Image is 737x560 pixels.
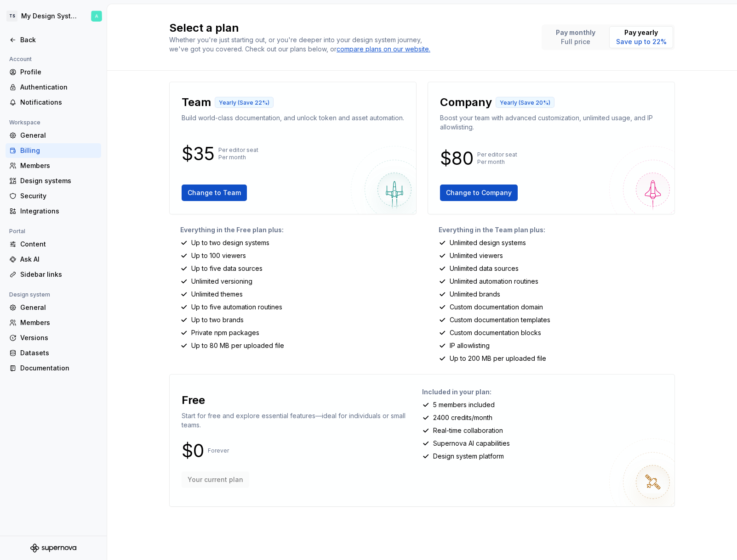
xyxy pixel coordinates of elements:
p: Unlimited automation routines [450,277,538,286]
div: General [20,131,97,140]
div: Versions [20,333,97,342]
button: TSMy Design SystemArtem [2,6,105,26]
p: Yearly (Save 22%) [219,99,269,106]
p: Custom documentation templates [450,315,550,325]
p: Design system platform [433,452,504,461]
p: Up to two design systems [191,238,269,247]
p: Up to five data sources [191,264,263,273]
button: Pay monthlyFull price [543,26,607,48]
p: Unlimited versioning [191,277,252,286]
p: Build world-class documentation, and unlock token and asset automation. [182,113,404,123]
a: Ask AI [6,252,101,267]
div: My Design System [21,11,80,21]
div: Sidebar links [20,270,97,279]
span: Change to Company [446,188,512,197]
a: Versions [6,330,101,345]
p: Unlimited themes [191,290,243,299]
img: Artem [91,11,102,22]
div: Account [6,54,35,65]
div: Billing [20,146,97,155]
div: Documentation [20,364,97,373]
p: Full price [556,37,595,46]
p: Private npm packages [191,328,259,337]
p: Custom documentation domain [450,302,543,312]
p: Free [182,393,205,408]
p: $80 [440,153,474,164]
p: Custom documentation blocks [450,328,541,337]
div: Content [20,240,97,249]
p: Per editor seat Per month [477,151,517,166]
p: Up to five automation routines [191,302,282,312]
div: Datasets [20,348,97,358]
p: Real-time collaboration [433,426,503,435]
p: IP allowlisting [450,341,490,350]
a: Integrations [6,204,101,218]
p: Yearly (Save 20%) [500,99,550,106]
a: Design systems [6,174,101,188]
div: Integrations [20,207,97,216]
div: General [20,303,97,312]
a: Authentication [6,80,101,95]
a: Members [6,158,101,173]
p: Per editor seat Per month [218,146,258,161]
div: Security [20,191,97,201]
div: TS [6,11,17,22]
div: Notifications [20,98,97,107]
a: Back [6,33,101,47]
a: Documentation [6,361,101,375]
div: Whether you're just starting out, or you're deeper into your design system journey, we've got you... [169,35,436,54]
a: Notifications [6,95,101,110]
p: Supernova AI capabilities [433,439,510,448]
p: Up to 200 MB per uploaded file [450,354,546,363]
p: Up to two brands [191,315,244,325]
p: Pay monthly [556,28,595,37]
div: Workspace [6,117,44,128]
p: Forever [208,447,229,454]
p: Team [182,95,211,110]
a: Members [6,315,101,330]
p: Save up to 22% [616,37,667,46]
span: Change to Team [188,188,241,197]
p: $35 [182,148,215,159]
p: Company [440,95,492,110]
p: 5 members included [433,400,495,409]
p: Up to 80 MB per uploaded file [191,341,284,350]
p: Start for free and explore essential features—ideal for individuals or small teams. [182,411,417,430]
a: Billing [6,143,101,158]
div: Members [20,161,97,170]
div: Profile [20,67,97,77]
a: Datasets [6,346,101,360]
div: Members [20,318,97,327]
a: General [6,300,101,315]
button: Change to Company [440,185,518,201]
h2: Select a plan [169,21,531,35]
p: Unlimited viewers [450,251,503,260]
div: Design systems [20,176,97,185]
button: Pay yearlySave up to 22% [609,26,673,48]
p: Up to 100 viewers [191,251,246,260]
button: Change to Team [182,185,247,201]
a: compare plans on our website. [337,45,430,54]
div: Design system [6,289,54,300]
p: Included in your plan: [422,387,667,397]
a: Security [6,189,101,203]
div: Portal [6,226,29,237]
p: Pay yearly [616,28,667,37]
div: Ask AI [20,255,97,264]
p: Boost your team with advanced customization, unlimited usage, and IP allowlisting. [440,113,663,132]
p: Unlimited design systems [450,238,526,247]
p: Everything in the Team plan plus: [439,225,675,235]
a: Sidebar links [6,267,101,282]
svg: Supernova Logo [30,543,76,553]
div: Back [20,35,97,45]
div: Authentication [20,83,97,92]
p: Unlimited brands [450,290,500,299]
a: General [6,128,101,143]
p: 2400 credits/month [433,413,492,422]
p: Unlimited data sources [450,264,519,273]
a: Profile [6,65,101,79]
p: Everything in the Free plan plus: [180,225,417,235]
p: $0 [182,445,204,456]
